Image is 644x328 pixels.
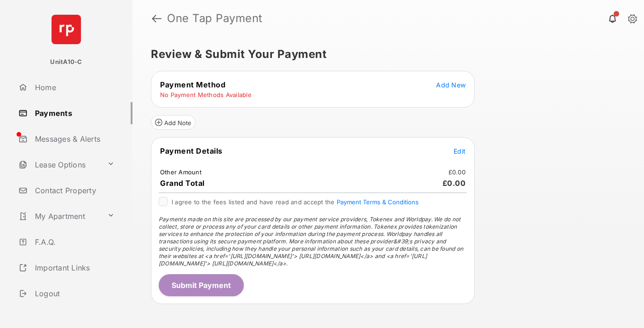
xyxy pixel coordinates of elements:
[159,274,244,296] button: Submit Payment
[448,168,466,176] td: £0.00
[15,179,132,201] a: Contact Property
[151,115,195,130] button: Add Note
[337,198,419,206] button: I agree to the fees listed and have read and accept the
[15,205,103,227] a: My Apartment
[454,146,466,155] button: Edit
[160,168,202,176] td: Other Amount
[50,58,82,67] p: UnitA10-C
[167,13,263,24] strong: One Tap Payment
[443,178,466,188] span: £0.00
[15,257,118,279] a: Important Links
[160,80,225,89] span: Payment Method
[160,146,223,155] span: Payment Details
[15,282,132,305] a: Logout
[159,216,463,267] span: Payments made on this site are processed by our payment service providers, Tokenex and Worldpay. ...
[15,128,132,150] a: Messages & Alerts
[454,147,466,155] span: Edit
[160,91,252,99] td: No Payment Methods Available
[436,81,466,89] span: Add New
[15,102,132,124] a: Payments
[160,178,205,188] span: Grand Total
[15,154,103,176] a: Lease Options
[15,231,132,253] a: F.A.Q.
[52,15,81,44] img: svg+xml;base64,PHN2ZyB4bWxucz0iaHR0cDovL3d3dy53My5vcmcvMjAwMC9zdmciIHdpZHRoPSI2NCIgaGVpZ2h0PSI2NC...
[172,198,419,206] span: I agree to the fees listed and have read and accept the
[436,80,466,89] button: Add New
[15,76,132,98] a: Home
[151,49,618,60] h5: Review & Submit Your Payment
